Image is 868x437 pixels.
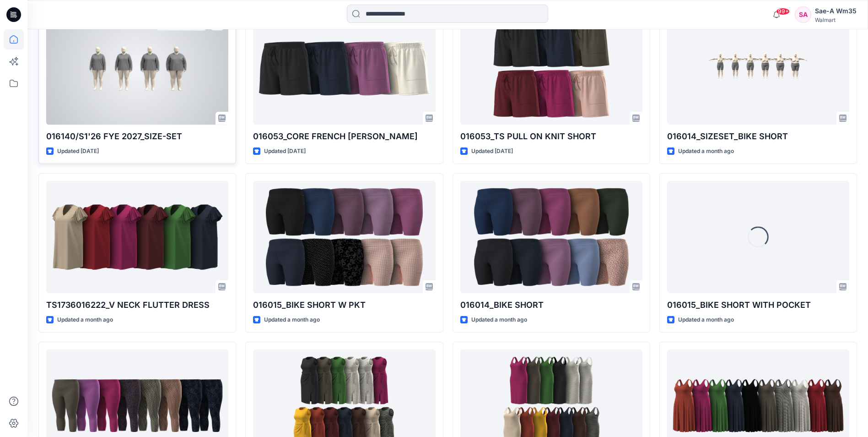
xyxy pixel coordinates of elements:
p: Updated [DATE] [471,147,513,156]
a: 016015_BIKE SHORT W PKT [253,181,435,293]
a: 016014_SIZESET_BIKE SHORT [667,12,849,125]
p: 016053_CORE FRENCH [PERSON_NAME] [253,130,435,143]
p: Updated a month ago [471,315,527,325]
span: 99+ [776,8,790,15]
p: 016014_BIKE SHORT [460,299,642,311]
p: 016014_SIZESET_BIKE SHORT [667,130,849,143]
p: Updated [DATE] [264,147,306,156]
p: 016140/S1'26 FYE 2027_SIZE-SET [46,130,228,143]
div: Walmart [815,16,857,23]
a: TS1736016222_V NECK FLUTTER DRESS [46,181,228,293]
a: 016053_CORE FRENCH TERRY [253,12,435,125]
p: Updated a month ago [57,315,113,325]
p: Updated a month ago [264,315,320,325]
p: 016053_TS PULL ON KNIT SHORT [460,130,642,143]
div: SA [795,6,811,23]
p: Updated a month ago [678,147,734,156]
p: TS1736016222_V NECK FLUTTER DRESS [46,299,228,311]
p: Updated a month ago [678,315,734,325]
a: 016053_TS PULL ON KNIT SHORT [460,12,642,125]
a: 016014_BIKE SHORT [460,181,642,293]
p: Updated [DATE] [57,147,99,156]
p: 016015_BIKE SHORT W PKT [253,299,435,311]
div: Sae-A Wm35 [815,5,857,16]
p: 016015_BIKE SHORT WITH POCKET [667,299,849,311]
a: 016140/S1'26 FYE 2027_SIZE-SET [46,12,228,125]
